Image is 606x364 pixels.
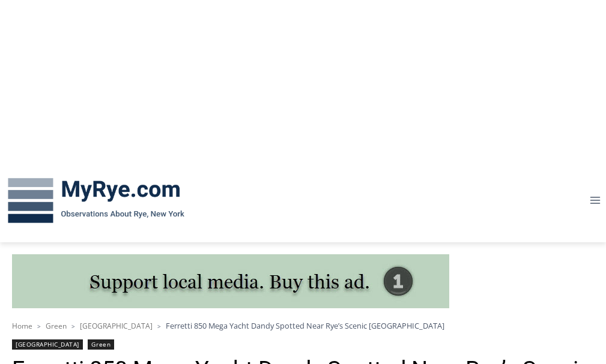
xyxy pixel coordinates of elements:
img: support local media, buy this ad [12,254,449,308]
a: Home [12,321,32,331]
span: > [71,322,75,330]
nav: Breadcrumbs [12,320,594,332]
span: > [157,322,161,330]
a: [GEOGRAPHIC_DATA] [12,339,83,350]
span: Ferretti 850 Mega Yacht Dandy Spotted Near Rye’s Scenic [GEOGRAPHIC_DATA] [166,320,444,331]
span: > [37,322,41,330]
a: Green [88,339,114,350]
button: Open menu [584,191,606,210]
a: [GEOGRAPHIC_DATA] [80,321,153,331]
a: Green [46,321,67,331]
